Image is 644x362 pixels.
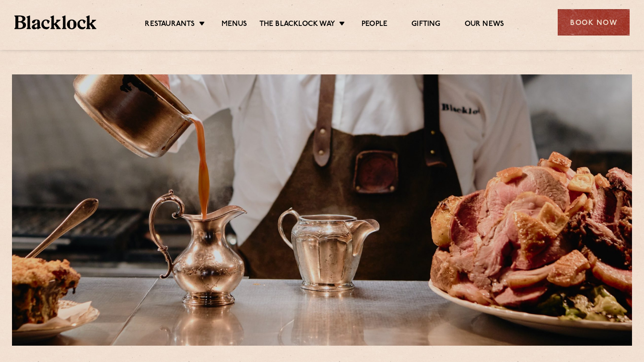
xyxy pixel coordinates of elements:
a: People [362,20,387,30]
a: Restaurants [145,20,195,30]
div: Book Now [558,9,630,36]
img: BL_Textured_Logo-footer-cropped.svg [14,15,96,29]
a: Menus [222,20,247,30]
a: Our News [465,20,504,30]
a: Gifting [411,20,440,30]
a: The Blacklock Way [259,20,335,30]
